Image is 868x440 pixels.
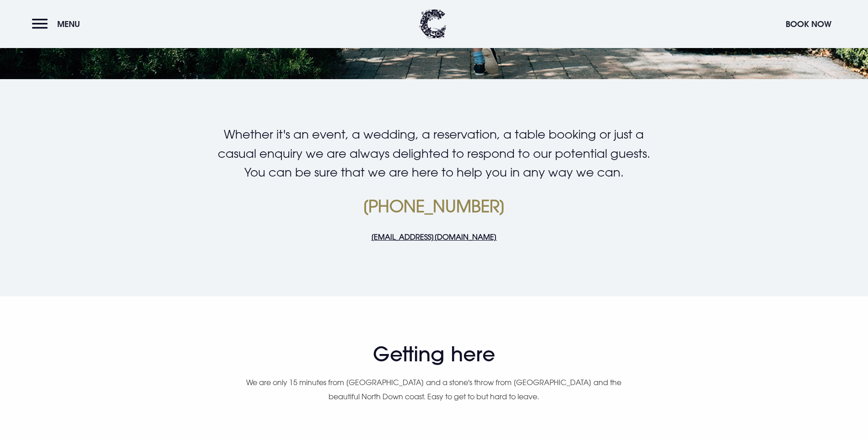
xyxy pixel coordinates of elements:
button: Menu [32,14,85,34]
img: Clandeboye Lodge [419,9,447,39]
h2: Getting here [169,342,698,366]
a: [EMAIL_ADDRESS][DOMAIN_NAME] [371,232,497,241]
button: Book Now [781,14,836,34]
span: Menu [57,19,80,29]
p: Whether it's an event, a wedding, a reservation, a table booking or just a casual enquiry we are ... [216,125,652,182]
p: We are only 15 minutes from [GEOGRAPHIC_DATA] and a stone's throw from [GEOGRAPHIC_DATA] and the ... [234,376,633,403]
a: [PHONE_NUMBER] [362,196,506,216]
